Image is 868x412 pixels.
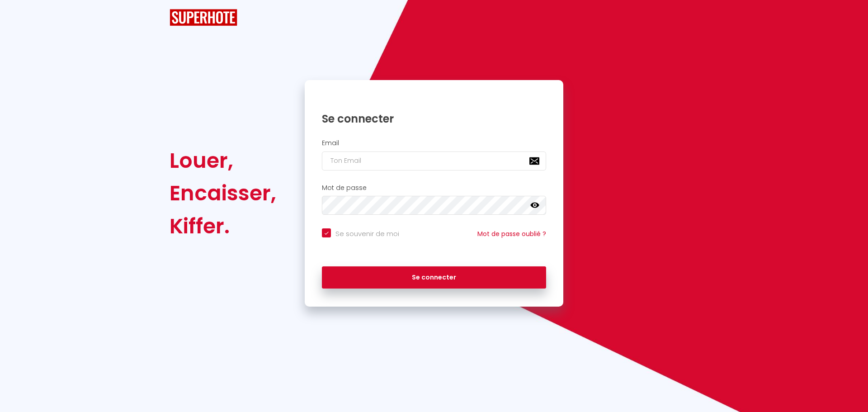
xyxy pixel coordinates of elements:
[322,139,546,147] h2: Email
[322,152,546,170] input: Ton Email
[170,210,276,242] div: Kiffer.
[170,144,276,177] div: Louer,
[170,177,276,209] div: Encaisser,
[322,112,546,126] h1: Se connecter
[170,9,237,26] img: SuperHote logo
[322,184,546,192] h2: Mot de passe
[477,229,546,238] a: Mot de passe oublié ?
[322,266,546,289] button: Se connecter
